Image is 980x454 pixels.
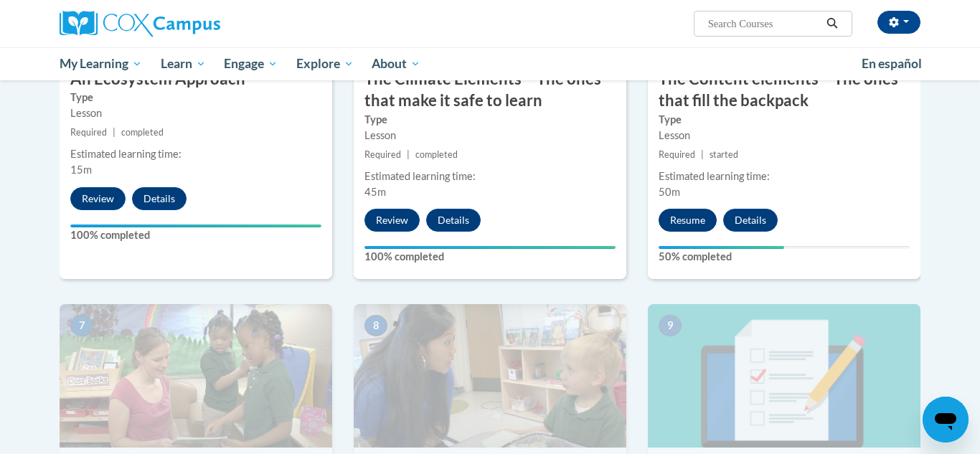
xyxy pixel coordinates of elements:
label: Type [659,112,910,128]
a: About [363,47,430,80]
h3: The Content elements – The ones that fill the backpack [648,68,920,113]
img: Cox Campus [60,11,220,37]
span: Required [70,127,107,138]
a: My Learning [50,47,151,80]
button: Review [364,209,420,232]
button: Details [132,187,187,210]
span: 15m [70,164,92,176]
span: started [710,149,738,160]
span: Explore [296,55,354,72]
a: En español [852,49,931,79]
span: 9 [659,315,682,336]
img: Course Image [648,304,920,448]
div: Estimated learning time: [70,146,321,162]
span: 7 [70,315,93,336]
label: 100% completed [70,227,321,243]
img: Course Image [60,304,332,448]
img: Course Image [354,304,626,448]
div: Estimated learning time: [659,169,910,184]
button: Search [821,15,843,32]
iframe: Button to launch messaging window [923,397,969,443]
span: 8 [364,315,387,336]
button: Resume [659,209,717,232]
div: Your progress [659,246,784,249]
h3: The Climate Elements – The ones that make it safe to learn [354,68,626,113]
a: Engage [215,47,287,80]
label: Type [364,112,616,128]
div: Main menu [38,47,942,80]
a: Explore [287,47,363,80]
a: Cox Campus [60,11,332,37]
div: Your progress [364,246,616,249]
span: | [113,127,116,138]
span: 50m [659,186,680,198]
span: | [407,149,410,160]
span: Required [659,149,695,160]
button: Details [426,209,481,232]
button: Account Settings [877,11,920,34]
span: completed [121,127,164,138]
span: Required [364,149,401,160]
span: 45m [364,186,386,198]
button: Details [723,209,778,232]
span: My Learning [60,55,142,72]
div: Your progress [70,224,321,227]
label: Type [70,90,321,105]
span: | [701,149,704,160]
input: Search Courses [707,15,821,32]
span: Learn [161,55,206,72]
span: En español [862,56,922,71]
label: 50% completed [659,249,910,265]
span: completed [415,149,458,160]
div: Lesson [659,128,910,143]
div: Lesson [70,105,321,121]
div: Lesson [364,128,616,143]
span: Engage [224,55,278,72]
span: About [372,55,420,72]
button: Review [70,187,126,210]
div: Estimated learning time: [364,169,616,184]
a: Learn [151,47,215,80]
label: 100% completed [364,249,616,265]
